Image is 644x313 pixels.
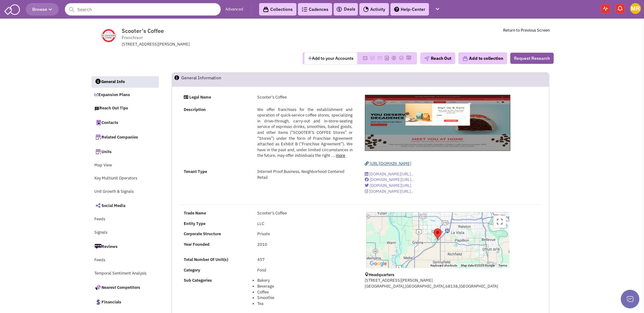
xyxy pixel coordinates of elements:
[91,227,159,239] a: Signals
[257,295,352,301] li: Smoothie
[257,289,352,295] li: Coffee
[122,27,164,34] span: Scooter's Coffee
[370,177,414,182] span: [DOMAIN_NAME][URL]..
[92,76,159,88] a: General Info
[359,3,389,15] a: Activity
[184,221,205,226] b: Entity Type
[493,215,506,228] button: Toggle fullscreen view
[91,130,159,143] a: Related Companies
[424,56,429,61] img: plane.png
[399,55,404,60] img: Please add to your accounts
[363,7,369,12] img: Activity.png
[184,210,206,216] b: Trade Name
[184,242,209,247] b: Year Founded
[336,153,345,158] a: more
[368,260,389,268] a: Open this area in Google Maps (opens a new window)
[365,95,510,151] img: Scooter's Coffee
[458,52,507,64] button: Add to collection
[510,53,554,64] button: Request Research
[498,264,507,267] a: Terms (opens in new tab)
[336,6,355,13] a: Deals
[184,231,221,236] b: Corporate Structure
[298,3,332,15] a: Cadences
[369,171,413,177] span: [DOMAIN_NAME][URL]..
[365,177,414,182] a: [DOMAIN_NAME][URL]..
[184,278,212,283] b: Sub Categories
[91,268,159,280] a: Temporal Sentiment Analysis
[253,95,356,100] div: Scooter's Coffee
[406,55,411,60] img: Please add to your accounts
[368,260,389,268] img: Google
[253,242,356,248] div: 2010
[91,281,159,294] a: Nearest Competitors
[253,267,356,273] div: Food
[259,3,296,15] a: Collections
[370,161,411,166] span: [URL][DOMAIN_NAME]
[65,3,221,15] input: Search
[253,210,356,216] div: Scooter's Coffee
[365,183,411,188] a: [DOMAIN_NAME][URL]
[394,7,399,12] img: help.png
[26,3,59,15] button: Browse
[503,28,550,33] a: Return to Previous Screen
[257,278,352,284] li: Bakery
[253,169,356,180] div: Internet Proof Business, Neighborhood Centered Retail
[365,278,511,289] p: [STREET_ADDRESS][PERSON_NAME] [GEOGRAPHIC_DATA],[GEOGRAPHIC_DATA],68138,[GEOGRAPHIC_DATA]
[253,221,356,227] div: LLC
[365,161,411,166] a: [URL][DOMAIN_NAME]
[370,183,411,188] span: [DOMAIN_NAME][URL]
[336,6,342,13] img: icon-deals.svg
[377,55,382,60] img: Please add to your accounts
[391,55,396,60] img: Please add to your accounts
[461,264,495,267] span: Map data ©2025 Google
[253,231,356,237] div: Private
[91,173,159,184] a: Key Multiunit Operators
[369,272,394,277] b: Headquarters
[91,145,159,158] a: Units
[430,263,457,268] button: Keyboard shortcuts
[91,295,159,308] a: Financials
[122,34,143,41] span: Franchisor
[181,73,221,86] h2: General Information
[91,89,159,101] a: Expansion Plans
[91,254,159,266] a: Feeds
[257,301,352,307] li: Tea
[263,7,269,12] img: icon-collection-lavender-black.svg
[390,3,429,15] a: Help-Center
[462,56,468,61] img: icon-collection-lavender.png
[4,3,20,15] img: SmartAdmin
[365,171,413,177] a: [DOMAIN_NAME][URL]..
[184,267,200,273] b: Category
[225,7,243,12] a: Advanced
[122,42,284,47] div: [STREET_ADDRESS][PERSON_NAME]
[91,214,159,225] a: Feeds
[184,107,206,112] strong: Description
[91,116,159,129] a: Contacts
[184,257,228,262] b: Total Number Of Unit(s)
[91,240,159,253] a: Reviews
[369,189,413,194] span: [DOMAIN_NAME][URL]..
[253,257,356,263] div: 457
[420,52,455,64] button: Reach Out
[32,7,52,12] span: Browse
[370,55,375,60] img: Please add to your accounts
[304,52,357,64] button: Add to your Accounts
[257,284,352,289] li: Beverage
[431,226,444,242] div: Scooter&#39;s Coffee
[365,189,413,194] a: [DOMAIN_NAME][URL]..
[302,7,307,11] img: Cadences_logo.png
[630,3,641,14] img: Madison Roach
[91,186,159,198] a: Unit Growth & Signals
[189,95,211,100] strong: Legal Name
[91,199,159,212] a: Social Media
[257,107,352,158] span: We offer franchises for the establishment and operation of quick-service coffee stores, specializ...
[184,169,207,174] strong: Tenant Type
[91,103,159,114] a: Reach Out Tips
[91,160,159,171] a: Map View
